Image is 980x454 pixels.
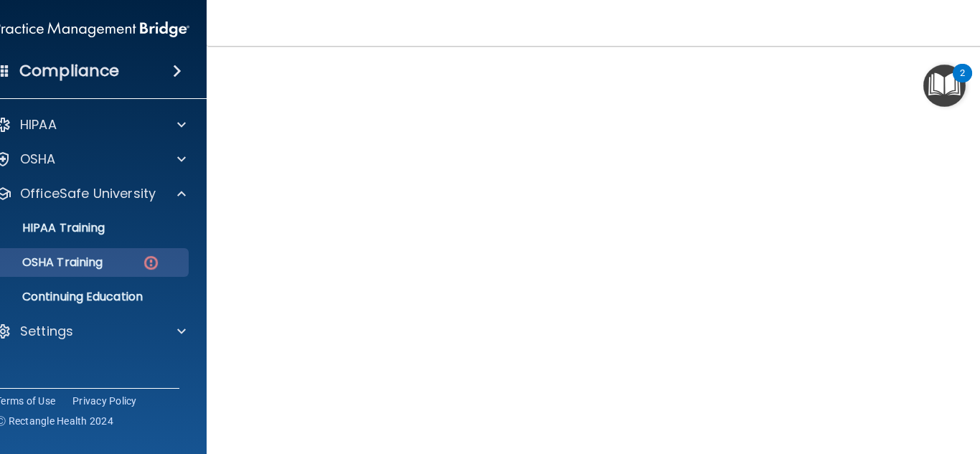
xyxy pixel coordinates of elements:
div: 2 [960,73,965,92]
p: OSHA [20,151,56,168]
img: danger-circle.6113f641.png [142,254,160,272]
p: HIPAA [20,116,57,133]
button: Open Resource Center, 2 new notifications [923,65,966,107]
h4: Compliance [19,61,119,81]
a: Privacy Policy [72,394,137,408]
p: OfficeSafe University [20,185,156,202]
p: Settings [20,323,73,340]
